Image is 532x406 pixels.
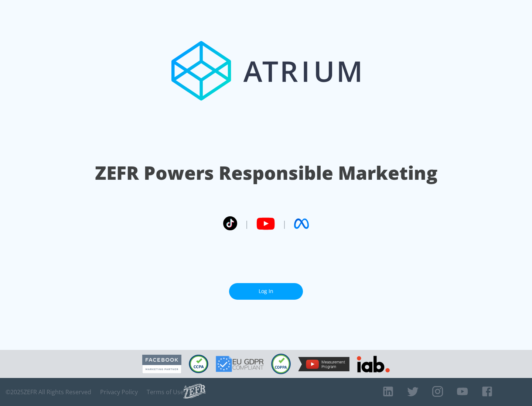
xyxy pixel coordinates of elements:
h1: ZEFR Powers Responsible Marketing [95,160,437,186]
span: | [282,218,287,229]
img: CCPA Compliant [189,355,208,373]
a: Terms of Use [147,388,184,396]
img: GDPR Compliant [216,356,264,372]
img: COPPA Compliant [271,354,291,374]
img: IAB [357,356,390,372]
span: © 2025 ZEFR All Rights Reserved [6,388,91,396]
img: Facebook Marketing Partner [142,355,181,374]
img: YouTube Measurement Program [298,357,349,371]
a: Log In [229,283,303,300]
a: Privacy Policy [100,388,138,396]
span: | [245,218,249,229]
